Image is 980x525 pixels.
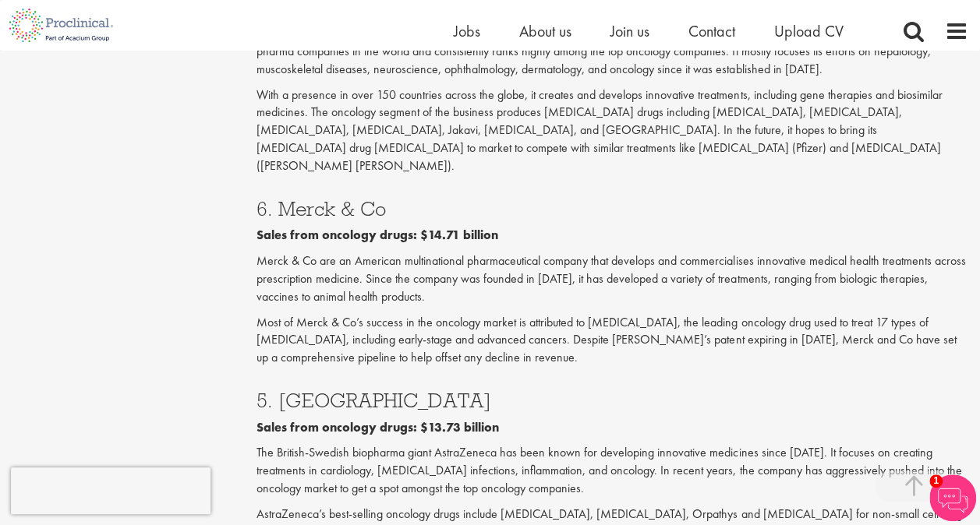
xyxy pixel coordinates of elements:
[256,25,968,79] p: Novartis is a Swiss-based, multinational pharmaceutical company that develops and commercialises ...
[256,86,968,175] p: With a presence in over 150 countries across the globe, it creates and develops innovative treatm...
[256,419,499,435] b: Sales from oncology drugs: $13.73 billion
[256,227,498,243] b: Sales from oncology drugs: $14.71 billion
[256,252,968,306] p: Merck & Co are an American multinational pharmaceutical company that develops and commercialises ...
[256,314,968,368] p: Most of Merck & Co’s success in the oncology market is attributed to [MEDICAL_DATA], the leading ...
[256,390,968,410] h3: 5. [GEOGRAPHIC_DATA]
[929,474,976,521] img: Chatbot
[454,21,480,41] a: Jobs
[256,199,968,219] h3: 6. Merck & Co
[774,21,844,41] a: Upload CV
[519,21,571,41] a: About us
[929,474,943,488] span: 1
[256,444,968,498] p: The British-Swedish biopharma giant AstraZeneca has been known for developing innovative medicine...
[11,467,211,514] iframe: reCAPTCHA
[610,21,649,41] a: Join us
[688,21,735,41] a: Contact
